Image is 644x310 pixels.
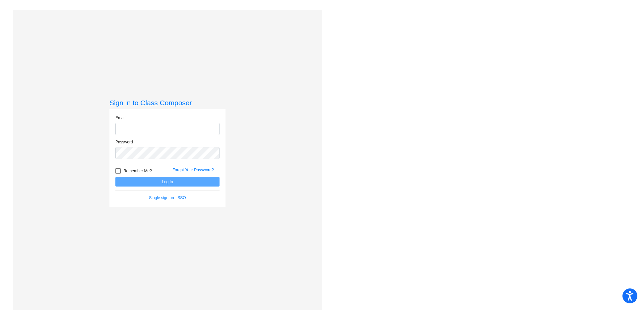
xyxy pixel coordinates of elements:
[149,195,186,200] a: Single sign on - SSO
[115,139,133,145] label: Password
[115,115,125,121] label: Email
[115,177,220,187] button: Log In
[172,168,214,172] a: Forgot Your Password?
[123,167,152,175] span: Remember Me?
[109,99,225,107] h3: Sign in to Class Composer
